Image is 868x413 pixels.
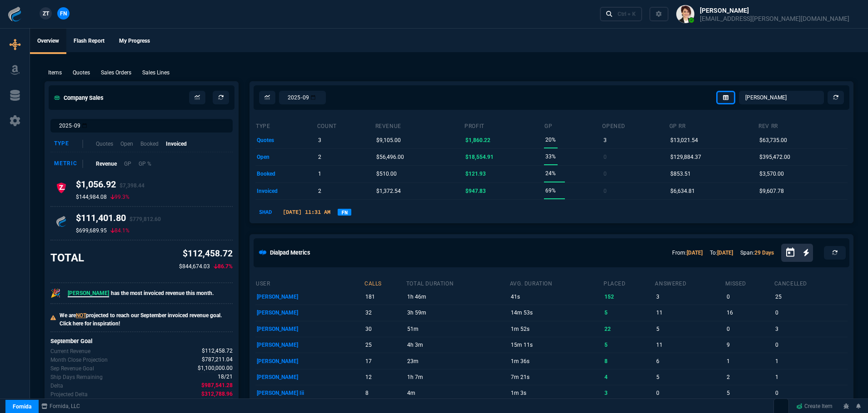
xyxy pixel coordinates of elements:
th: revenue [375,119,464,132]
p: spec.value [194,347,233,355]
p: [PERSON_NAME] [257,355,363,368]
p: 152 [604,290,653,303]
p: $395,472.00 [759,151,790,163]
p: 0 [727,323,773,335]
p: 0 [604,151,607,163]
h4: $111,401.80 [76,212,161,227]
span: Revenue for Sep. [202,347,233,355]
p: $18,554.91 [465,151,494,163]
p: 0 [656,387,724,399]
p: 3 [604,134,607,147]
p: Revenue [96,160,117,168]
a: Overview [30,29,66,54]
span: $7,398.44 [120,182,145,189]
p: Revenue for Sep. [50,347,90,355]
h4: $1,056.92 [76,179,145,193]
th: user [255,276,364,289]
p: 24% [545,167,556,180]
p: 5 [727,387,773,399]
p: GP [124,160,131,168]
p: $6,634.81 [670,185,695,197]
p: 5 [656,323,724,335]
p: $56,496.00 [376,151,404,163]
p: 25 [775,290,846,303]
p: 33% [545,150,556,163]
p: 7m 21s [511,371,602,383]
p: spec.value [193,381,233,390]
div: Metric [54,160,83,168]
p: 4m [407,387,508,399]
a: [DATE] [687,250,703,256]
p: 181 [365,290,404,303]
p: 5 [604,306,653,319]
p: 8 [604,355,653,368]
p: 25 [365,339,404,351]
p: $947.83 [465,185,486,197]
p: 1 [727,355,773,368]
p: 2 [318,185,321,197]
p: $3,570.00 [759,167,784,180]
p: Company Revenue Goal for Sep. [50,364,94,373]
p: 22 [604,323,653,335]
p: Booked [140,140,159,148]
p: 0 [727,290,773,303]
p: 14m 53s [511,306,602,319]
h5: Company Sales [54,93,104,102]
p: $9,607.78 [759,185,784,197]
p: 1m 3s [511,387,602,399]
span: NOT [76,312,86,319]
span: Company Revenue Goal for Sep. [198,364,233,373]
p: 0 [604,167,607,180]
span: The difference between the current month's Revenue and the goal. [201,381,233,390]
p: We are projected to reach our September invoiced revenue goal. Click here for inspiration! [60,311,233,328]
p: 3h 59m [407,306,508,319]
td: booked [255,166,317,182]
p: [PERSON_NAME] [257,290,363,303]
p: [PERSON_NAME] [257,306,363,319]
a: 29 Days [754,250,774,256]
p: $112,458.72 [179,247,233,261]
span: Out of 21 ship days in Sep - there are 18 remaining. [218,373,233,381]
p: 86.7% [214,262,233,270]
p: 15m 11s [511,339,602,351]
p: [PERSON_NAME] [257,323,363,335]
p: 1 [775,371,846,383]
p: 84.1% [110,227,130,234]
p: 17 [365,355,404,368]
p: 11 [656,306,724,319]
p: 1 [775,355,846,368]
p: $699,689.95 [76,227,107,234]
p: 3 [318,134,321,147]
p: [PERSON_NAME] [257,371,363,383]
p: The difference between the current month's Revenue goal and projected month-end. [50,390,88,398]
p: 69% [545,184,556,197]
a: Create Item [793,399,836,413]
p: Sales Lines [142,69,170,77]
p: 2 [318,151,321,163]
p: Quotes [96,140,113,148]
p: 0 [775,387,846,399]
th: Profit [464,119,544,132]
th: count [317,119,375,132]
th: placed [603,276,654,289]
p: 0 [604,185,607,197]
td: invoiced [255,182,317,199]
span: FN [60,10,67,18]
p: 2 [727,371,773,383]
p: $9,105.00 [376,134,401,147]
p: 1h 7m [407,371,508,383]
p: SHAD [255,208,275,216]
td: open [255,148,317,165]
a: msbcCompanyName [39,402,83,410]
p: Out of 21 ship days in Sep - there are 18 remaining. [50,373,103,381]
p: 0 [775,306,846,319]
p: 0 [775,339,846,351]
p: 1m 52s [511,323,602,335]
p: 3 [604,387,653,399]
p: Quotes [73,69,90,77]
p: $121.93 [465,167,486,180]
p: $129,884.37 [670,151,701,163]
p: 30 [365,323,404,335]
h3: TOTAL [50,251,84,265]
th: calls [364,276,406,289]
